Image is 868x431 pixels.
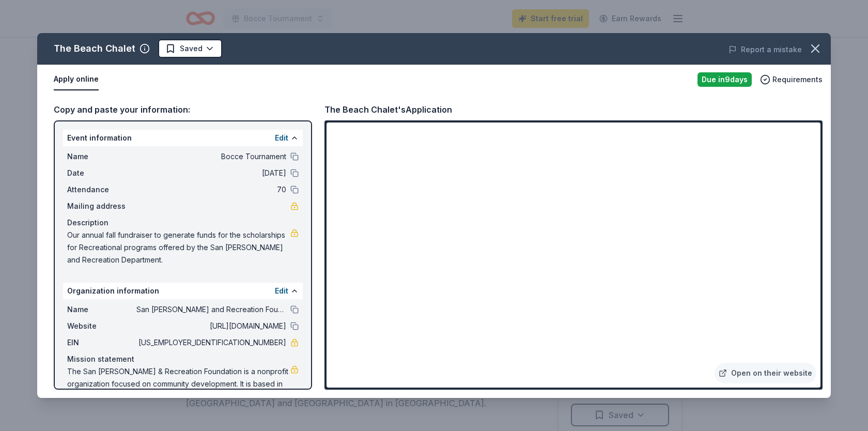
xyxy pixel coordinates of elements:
span: Bocce Tournament [136,150,286,163]
button: Report a mistake [729,43,802,56]
span: Website [67,320,136,332]
span: 70 [136,183,286,196]
div: Event information [63,130,303,146]
div: The Beach Chalet [54,40,135,57]
span: Requirements [772,73,823,86]
span: Mailing address [67,200,136,212]
span: Saved [180,42,203,55]
span: [DATE] [136,167,286,179]
span: Date [67,167,136,179]
span: [URL][DOMAIN_NAME] [136,320,286,332]
button: Apply online [54,69,99,90]
span: Name [67,150,136,163]
button: Requirements [760,73,823,86]
div: Mission statement [67,353,299,365]
span: San [PERSON_NAME] and Recreation Foundation [136,303,286,316]
div: Organization information [63,283,303,299]
button: Edit [275,285,288,297]
div: Description [67,217,299,229]
span: Attendance [67,183,136,196]
div: Copy and paste your information: [54,103,312,116]
span: Name [67,303,136,316]
span: [US_EMPLOYER_IDENTIFICATION_NUMBER] [136,336,286,349]
div: Due in 9 days [698,72,752,87]
a: Open on their website [715,363,816,383]
div: The Beach Chalet's Application [324,103,452,116]
span: The San [PERSON_NAME] & Recreation Foundation is a nonprofit organization focused on community de... [67,365,290,403]
button: Saved [158,39,222,58]
span: Our annual fall fundraiser to generate funds for the scholarships for Recreational programs offer... [67,229,290,266]
span: EIN [67,336,136,349]
button: Edit [275,132,288,144]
